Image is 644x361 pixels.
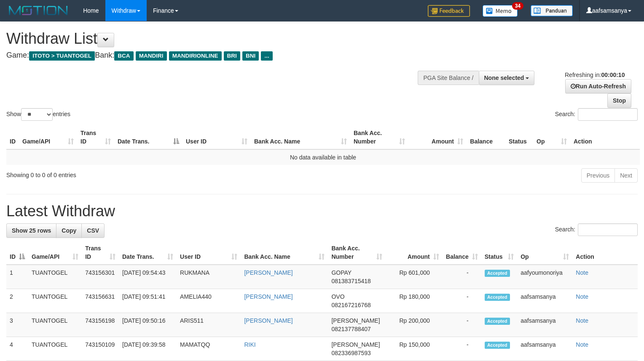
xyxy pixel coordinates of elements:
span: ... [261,51,272,61]
div: PGA Site Balance / [418,71,478,85]
td: - [443,313,481,337]
td: aafsamsanya [517,337,572,361]
a: Run Auto-Refresh [565,79,631,93]
td: 743150109 [82,337,119,361]
span: Accepted [485,294,510,301]
th: User ID: activate to sort column ascending [177,241,241,265]
td: Rp 200,000 [386,313,443,337]
td: - [443,337,481,361]
img: MOTION_logo.png [6,4,70,17]
th: Status: activate to sort column ascending [481,241,517,265]
th: User ID: activate to sort column ascending [182,125,251,149]
a: [PERSON_NAME] [244,317,292,324]
a: Stop [607,93,631,108]
th: Op: activate to sort column ascending [533,125,570,149]
td: 2 [6,289,28,313]
th: Bank Acc. Number: activate to sort column ascending [328,241,386,265]
td: TUANTOGEL [28,337,82,361]
td: [DATE] 09:54:43 [119,265,177,289]
th: Trans ID: activate to sort column ascending [82,241,119,265]
td: 4 [6,337,28,361]
td: 743156301 [82,265,119,289]
td: 743156631 [82,289,119,313]
th: Action [570,125,640,149]
td: RUKMANA [177,265,241,289]
td: [DATE] 09:51:41 [119,289,177,313]
a: CSV [81,223,105,238]
label: Search: [555,223,638,236]
h1: Withdraw List [6,30,421,47]
span: Accepted [485,342,510,349]
td: Rp 150,000 [386,337,443,361]
td: 1 [6,265,28,289]
td: - [443,289,481,313]
input: Search: [578,108,638,121]
h1: Latest Withdraw [6,203,638,220]
span: Show 25 rows [12,227,51,234]
a: Note [576,293,588,300]
td: aafsamsanya [517,313,572,337]
a: [PERSON_NAME] [244,269,292,276]
span: Copy 082167216768 to clipboard [331,302,370,308]
th: ID [6,125,19,149]
th: Balance [467,125,505,149]
td: aafsamsanya [517,289,572,313]
td: - [443,265,481,289]
div: Showing 0 to 0 of 0 entries [6,167,262,179]
button: None selected [479,71,535,85]
a: Show 25 rows [6,223,56,238]
span: Refreshing in: [565,72,625,78]
span: BNI [242,51,259,61]
span: ITOTO > TUANTOGEL [29,51,95,61]
span: MANDIRIONLINE [169,51,222,61]
td: Rp 180,000 [386,289,443,313]
label: Search: [555,108,638,121]
span: None selected [484,74,524,81]
th: ID: activate to sort column descending [6,241,28,265]
th: Bank Acc. Name: activate to sort column ascending [251,125,350,149]
img: panduan.png [531,5,573,16]
span: OVO [331,293,344,300]
input: Search: [578,223,638,236]
td: 743156198 [82,313,119,337]
td: Rp 601,000 [386,265,443,289]
img: Feedback.jpg [428,5,470,17]
span: BRI [224,51,240,61]
td: TUANTOGEL [28,313,82,337]
span: Copy 082137788407 to clipboard [331,326,370,332]
td: TUANTOGEL [28,265,82,289]
a: Note [576,317,588,324]
label: Show entries [6,108,70,121]
td: AMELIA440 [177,289,241,313]
th: Date Trans.: activate to sort column ascending [119,241,177,265]
th: Game/API: activate to sort column ascending [28,241,82,265]
td: MAMATQQ [177,337,241,361]
span: Copy 082336987593 to clipboard [331,350,370,356]
a: Note [576,269,588,276]
td: ARIS511 [177,313,241,337]
a: [PERSON_NAME] [244,293,292,300]
span: MANDIRI [136,51,167,61]
a: Next [614,168,638,183]
span: GOPAY [331,269,351,276]
td: [DATE] 09:50:16 [119,313,177,337]
td: aafyoumonoriya [517,265,572,289]
select: Showentries [21,108,53,121]
th: Game/API: activate to sort column ascending [19,125,77,149]
th: Status [505,125,533,149]
span: Copy [62,227,76,234]
span: 34 [512,2,523,10]
th: Bank Acc. Name: activate to sort column ascending [241,241,328,265]
a: Copy [56,223,82,238]
span: CSV [87,227,99,234]
td: TUANTOGEL [28,289,82,313]
span: [PERSON_NAME] [331,341,380,348]
span: Accepted [485,270,510,277]
span: Copy 081383715418 to clipboard [331,278,370,284]
span: BCA [114,51,133,61]
td: [DATE] 09:39:58 [119,337,177,361]
td: No data available in table [6,149,640,165]
a: Note [576,341,588,348]
th: Op: activate to sort column ascending [517,241,572,265]
th: Amount: activate to sort column ascending [386,241,443,265]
